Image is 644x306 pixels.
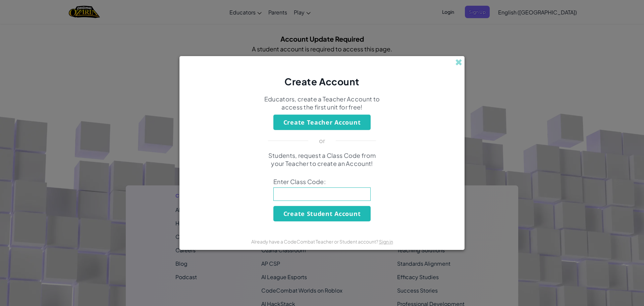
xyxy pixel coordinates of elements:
p: Students, request a Class Code from your Teacher to create an Account! [263,151,381,168]
span: Enter Class Code: [273,178,371,186]
button: Create Student Account [273,206,371,221]
span: Already have a CodeCombat Teacher or Student account? [251,238,379,245]
p: or [319,137,325,145]
p: Educators, create a Teacher Account to access the first unit for free! [263,95,381,111]
span: Create Account [284,76,360,87]
button: Create Teacher Account [273,115,371,130]
a: Sign in [379,238,393,245]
